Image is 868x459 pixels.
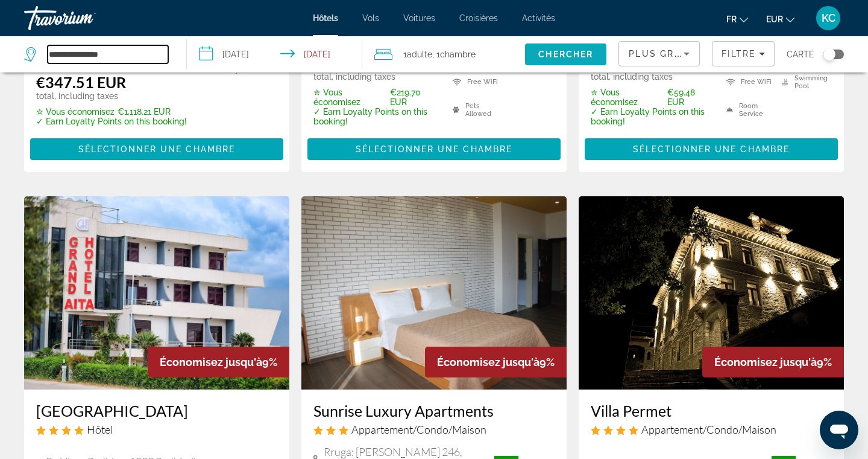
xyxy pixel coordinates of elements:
a: Voitures [403,13,435,23]
button: Travelers: 1 adult, 0 children [362,36,525,72]
img: Grand Hotel Aita [24,196,289,390]
span: Sélectionner une chambre [633,144,790,154]
span: ✮ Vous économisez [36,107,115,117]
span: Appartement/Condo/Maison [351,423,486,436]
button: Filters [712,41,775,66]
button: User Menu [813,5,844,31]
a: Sélectionner une chambre [30,141,283,155]
span: Hôtel [87,423,113,436]
a: Activités [522,13,555,23]
span: ✮ Vous économisez [313,88,387,107]
p: total, including taxes [313,72,438,82]
span: Économisez jusqu'à [437,356,539,368]
span: Chambre [440,50,476,59]
a: Vols [362,13,379,23]
a: Sunrise Luxury Apartments [313,402,555,420]
li: Swimming Pool [776,71,832,93]
ins: €347.51 EUR [36,73,126,91]
div: 9% [702,347,844,377]
a: Travorium [24,2,145,34]
a: Sélectionner une chambre [307,141,561,155]
p: total, including taxes [591,72,711,82]
button: Change language [726,10,748,28]
span: Économisez jusqu'à [714,356,817,368]
button: Search [525,43,606,65]
a: Villa Permet [591,402,832,420]
img: Sunrise Luxury Apartments [301,196,567,390]
span: Économisez jusqu'à [160,356,262,368]
button: Sélectionner une chambre [30,138,283,160]
span: KC [822,12,835,24]
button: Sélectionner une chambre [307,138,561,160]
div: 9% [148,347,289,377]
mat-select: Sort by [629,47,690,61]
span: EUR [766,14,783,24]
button: Toggle map [814,49,844,60]
p: €59.48 EUR [591,88,711,107]
span: Carte [787,46,814,63]
p: ✓ Earn Loyalty Points on this booking! [36,117,187,126]
a: Croisières [459,13,498,23]
span: 1 [403,46,432,63]
iframe: Bouton de lancement de la fenêtre de messagerie [820,411,858,449]
a: Hôtels [313,13,338,23]
p: ✓ Earn Loyalty Points on this booking! [313,107,438,126]
button: Sélectionner une chambre [585,138,838,160]
span: Adulte [407,50,432,59]
span: Chercher [538,50,593,59]
span: Filtre [722,49,756,59]
img: Villa Permet [579,196,844,390]
p: €219.70 EUR [313,88,438,107]
p: ✓ Earn Loyalty Points on this booking! [591,107,711,126]
li: Room Service [720,99,776,121]
span: Sélectionner une chambre [78,144,235,154]
li: Free WiFi [720,71,776,93]
button: Select check in and out date [187,36,362,72]
span: Plus grandes économies [629,49,773,59]
button: Change currency [766,10,794,28]
div: 9% [425,347,567,377]
span: Appartement/Condo/Maison [641,423,776,436]
div: 4 star Hotel [36,423,277,436]
div: 4 star Apartment [591,423,832,436]
p: total, including taxes [36,91,187,101]
a: Sélectionner une chambre [585,141,838,155]
div: 3 star Apartment [313,423,555,436]
span: fr [726,14,737,24]
span: ✮ Vous économisez [591,88,664,107]
span: , 1 [432,46,476,63]
input: Search hotel destination [48,45,168,63]
a: [GEOGRAPHIC_DATA] [36,402,277,420]
li: Free WiFi [447,71,501,93]
span: Sélectionner une chambre [356,144,512,154]
p: €1,118.21 EUR [36,107,187,117]
li: Pets Allowed [447,99,501,121]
